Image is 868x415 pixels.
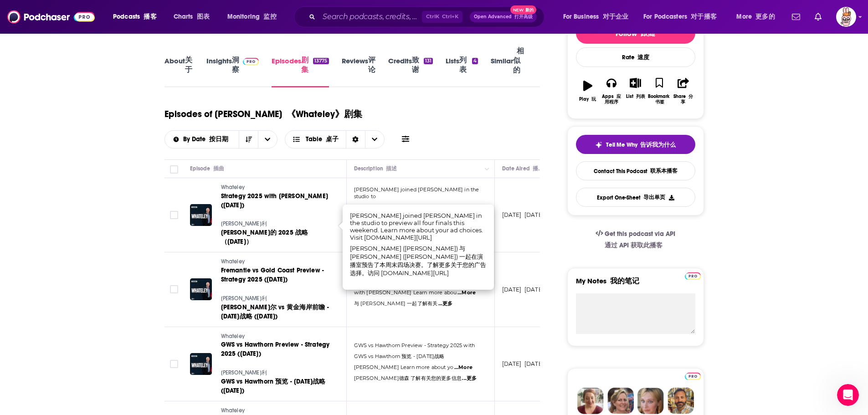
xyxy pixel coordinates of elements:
[510,5,537,14] span: New
[354,364,454,370] span: [PERSON_NAME] Learn more about yo
[221,184,330,192] a: Whateley
[836,7,856,27] img: User Profile
[470,11,537,22] button: Open Advanced 打开高级New 新的
[637,54,649,61] font: 速度
[502,360,544,368] p: [DATE]
[459,56,467,74] font: 列表
[243,58,259,65] img: Podchaser Pro
[221,258,245,265] span: Whateley
[221,303,329,320] span: [PERSON_NAME]尔 vs 黄金海岸前瞻 - [DATE]战略 ([DATE])
[671,72,695,110] button: Share 分享
[595,141,602,149] img: tell me why sparkle
[170,360,178,368] span: Toggle select row
[576,161,695,180] a: Contact This Podcast 联系本播客
[640,141,676,149] font: 告诉我为什么
[354,300,438,307] span: 与 [PERSON_NAME] 一起了解有关
[442,13,458,20] font: Ctrl+K
[524,360,544,367] font: [DATE]
[221,10,288,24] button: open menu
[637,388,664,414] img: Jules Profile
[7,8,95,26] a: Podchaser - Follow, Share and Rate Podcasts
[685,373,701,380] img: Podchaser Pro
[474,15,533,19] span: Open Advanced
[412,56,419,74] font: 致谢
[605,93,621,105] font: 应用程序
[354,353,445,359] font: GWS vs Hawthorn 预览 - [DATE]战略
[438,300,453,307] span: ...更多
[350,245,486,277] font: [PERSON_NAME] ([PERSON_NAME]) 与[PERSON_NAME] ([PERSON_NAME]) 一起在演播室预告了本周末四场决赛。了解更多关于您的广告选择。访问 [DO...
[221,369,267,376] span: [PERSON_NAME]利
[272,46,329,87] a: Episodes 剧集13775
[388,46,433,87] a: Credits 致谢131
[221,220,330,228] a: [PERSON_NAME]利
[502,211,544,219] p: [DATE]
[168,10,216,24] a: Charts 图表
[576,47,695,67] div: Rate 速度
[164,46,194,87] a: About 关于
[221,229,308,246] span: [PERSON_NAME]的 2025 战略（[DATE]）
[107,10,168,24] button: open menu
[513,46,524,74] font: 相似的
[227,10,277,23] span: Monitoring
[301,56,308,74] font: 剧集
[174,10,210,23] span: Charts
[326,135,339,143] font: 桌子
[643,194,665,200] font: 导出单页
[221,341,330,358] span: GWS vs Hawthorn Preview - Strategy 2025 ([DATE])
[221,266,324,283] span: Fremantle vs Gold Coast Preview - Strategy 2025 ([DATE])
[239,131,258,148] button: Sort Direction
[221,407,330,415] a: Whateley
[482,164,493,174] button: Column Actions
[836,7,856,27] span: Logged in as Nouel
[221,184,245,190] span: Whateley
[287,108,362,120] font: 《Whateley》剧集
[183,136,231,143] span: By Date
[342,46,376,87] a: Reviews 评论
[576,277,695,293] label: My Notes
[605,241,663,249] font: 通过 API 获取此播客
[623,72,647,105] button: List 列表
[164,108,362,120] h1: Episodes of [PERSON_NAME]
[588,223,683,261] a: Get this podcast via API通过 API 获取此播客
[524,211,544,218] font: [DATE]
[563,10,629,23] span: For Business
[144,13,156,20] font: 播客
[655,99,664,105] font: 书签
[755,13,775,20] font: 更多的
[576,72,600,110] button: Play 玩
[232,56,239,74] font: 洞察
[221,192,328,209] span: Strategy 2025 with [PERSON_NAME] ([DATE])
[576,135,695,154] button: tell me why sparkleTell Me Why 告诉我为什么
[591,96,596,102] font: 玩
[576,188,695,207] button: Export One-Sheet 导出单页
[221,333,245,339] span: Whateley
[600,72,623,110] button: Apps 应用程序
[648,94,671,105] div: Bookmark
[643,10,717,23] span: For Podcasters
[354,289,457,296] span: with [PERSON_NAME] Learn more abou
[221,377,330,395] a: GWS vs Hawthorn 预览 - [DATE]战略 ([DATE])
[736,10,775,23] span: More
[190,163,224,174] div: Episode
[303,6,554,27] div: Search podcasts, credits, & more...
[626,94,645,99] div: List
[306,136,339,143] span: Table
[422,11,462,23] span: Ctrl K
[354,163,397,174] div: Description
[221,369,330,377] a: [PERSON_NAME]利
[514,14,533,19] font: 打开高级
[685,272,701,280] img: Podchaser Pro
[610,277,639,285] font: 我的笔记
[285,130,385,149] button: Choose View
[221,220,267,227] span: [PERSON_NAME]利
[313,58,329,64] div: 13775
[319,10,422,24] input: Search podcasts, credits, & more...
[668,388,694,414] img: Jon Profile
[221,378,326,395] span: GWS vs Hawthorn 预览 - [DATE]战略 ([DATE])
[213,165,224,172] font: 插曲
[600,94,623,105] div: Apps
[502,163,543,174] div: Date Aired
[637,10,730,24] button: open menu
[221,340,330,359] a: GWS vs Hawthorn Preview - Strategy 2025 ([DATE])
[209,135,228,143] font: 按日期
